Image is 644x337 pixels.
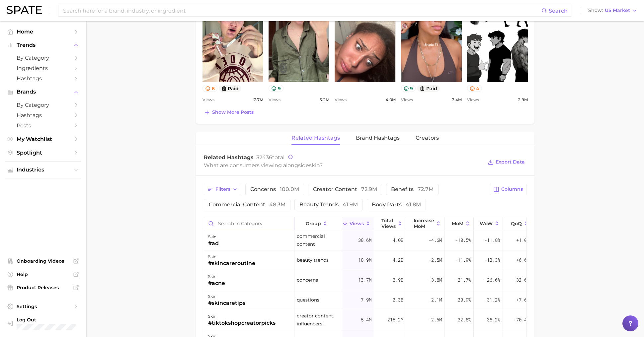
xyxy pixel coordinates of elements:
span: questions [297,296,319,304]
button: skin#acneconcerns13.7m2.9b-3.8m-21.7%-26.6%-32.6%+57.7% [204,270,564,290]
div: #ad [208,239,219,247]
span: Settings [17,303,70,309]
span: Brand Hashtags [356,135,400,141]
a: by Category [5,53,81,63]
a: Spotlight [5,148,81,158]
span: -2.1m [429,296,442,304]
div: skin [208,253,255,261]
span: body parts [372,202,421,207]
button: Views [342,217,374,230]
span: skin [309,162,320,168]
button: 4 [467,85,482,92]
button: paid [219,85,242,92]
span: creator content [313,187,377,192]
span: beauty trends [297,256,329,264]
button: 9 [401,85,416,92]
span: 3.4m [452,96,462,104]
div: skin [208,273,225,281]
input: Search in category [204,217,294,230]
button: increase MoM [406,217,444,230]
span: Related Hashtags [291,135,340,141]
span: 48.3m [269,201,285,208]
span: Views [269,96,281,104]
span: -13.3% [484,256,500,264]
span: Brands [17,89,70,95]
button: QoQ [503,217,532,230]
div: #tiktokshopcreatorpicks [208,319,276,327]
input: Search here for a brand, industry, or ingredient [62,5,541,16]
span: +70.4% [514,316,529,324]
span: -3.8m [429,276,442,284]
span: commercial content [209,202,285,207]
div: skin [208,233,219,241]
span: Spotlight [17,150,70,156]
span: -2.6m [429,316,442,324]
span: -4.6m [429,236,442,244]
span: +6.6% [516,256,529,264]
span: Trends [17,42,70,48]
span: -21.7% [455,276,471,284]
span: -26.6% [484,276,500,284]
span: +1.0% [516,236,529,244]
a: Product Releases [5,283,81,293]
span: 4.0m [386,96,396,104]
span: 32436 [256,154,272,161]
span: Ingredients [17,65,70,71]
a: Settings [5,302,81,311]
a: Posts [5,120,81,131]
button: Filters [204,184,241,195]
button: 9 [269,85,283,92]
button: skin#adcommercial content38.6m4.0b-4.6m-10.5%-11.8%+1.0%+590.2% [204,231,564,250]
a: by Category [5,100,81,110]
span: WoW [480,221,493,226]
span: 72.7m [418,186,434,192]
span: 2.9m [518,96,528,104]
span: 216.2m [387,316,403,324]
span: 7.9m [361,296,371,304]
button: Trends [5,40,81,50]
span: Show more posts [212,109,254,115]
button: Columns [490,184,526,195]
div: #acne [208,279,225,287]
span: Hashtags [17,75,70,82]
button: skin#skincareroutinebeauty trends18.9m4.2b-2.5m-11.9%-13.3%+6.6%+53.4% [204,250,564,270]
span: Views [467,96,479,104]
span: Total Views [381,218,396,229]
a: Log out. Currently logged in with e-mail sameera.polavar@gmail.com. [5,315,81,332]
span: 18.9m [358,256,371,264]
span: Onboarding Videos [17,258,70,264]
span: 13.7m [358,276,371,284]
button: ShowUS Market [587,6,639,15]
button: Total Views [374,217,406,230]
span: Log Out [17,317,84,323]
span: 41.8m [406,201,421,208]
span: 5.2m [319,96,329,104]
span: 4.0b [393,236,403,244]
span: beauty trends [299,202,358,207]
span: QoQ [511,221,522,226]
div: #skincaretips [208,299,245,307]
span: 38.6m [358,236,371,244]
span: +7.6% [516,296,529,304]
a: Home [5,27,81,37]
span: 2.3b [393,296,403,304]
a: Hashtags [5,73,81,84]
span: Related Hashtags [204,154,254,161]
span: Views [350,221,364,226]
span: Creators [416,135,439,141]
div: #skincareroutine [208,259,255,267]
span: -32.8% [455,316,471,324]
span: by Category [17,102,70,108]
span: Hashtags [17,112,70,118]
span: -2.5m [429,256,442,264]
div: What are consumers viewing alongside ? [204,161,483,170]
a: Hashtags [5,110,81,120]
span: -31.2% [484,296,500,304]
span: Views [202,96,214,104]
img: SPATE [7,6,42,14]
span: MoM [452,221,463,226]
span: -11.8% [484,236,500,244]
span: 5.4m [361,316,371,324]
span: US Market [605,9,630,12]
a: My Watchlist [5,134,81,144]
